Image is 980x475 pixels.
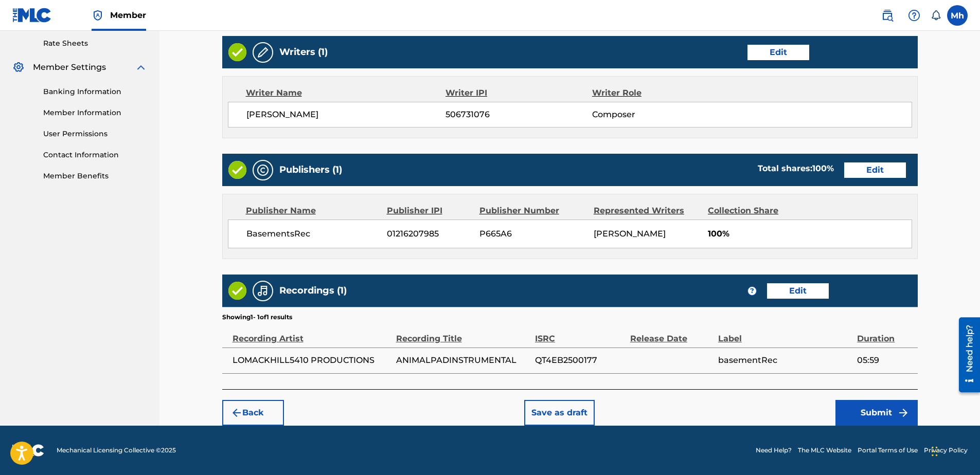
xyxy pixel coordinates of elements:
div: ISRC [535,322,625,345]
a: Need Help? [756,446,792,455]
img: help [908,9,920,22]
iframe: Resource Center [951,314,980,396]
span: 100% [708,228,912,240]
span: Composer [592,108,725,121]
span: Member Settings [33,61,106,74]
div: Recording Title [396,322,530,345]
a: Contact Information [43,150,147,160]
a: User Permissions [43,129,147,139]
span: ANIMALPADINSTRUMENTAL [396,354,530,367]
span: BasementsRec [246,228,380,240]
iframe: Chat Widget [929,426,980,475]
div: Recording Artist [233,322,391,345]
span: Member [110,9,146,21]
span: 01216207985 [387,228,472,240]
span: 100 % [812,163,834,173]
a: Privacy Policy [924,446,968,455]
span: basementRec [718,354,852,367]
img: Publishers [257,164,269,176]
div: Release Date [630,322,713,345]
button: Back [222,400,284,426]
div: Writer Name [246,87,446,99]
a: Member Information [43,107,147,118]
div: Total shares: [758,162,834,175]
a: Public Search [877,5,898,26]
div: Publisher IPI [387,205,472,217]
img: Recordings [257,285,269,297]
a: Member Benefits [43,171,147,181]
img: Valid [228,282,246,300]
div: User Menu [947,5,968,26]
img: 7ee5dd4eb1f8a8e3ef2f.svg [230,407,243,419]
button: Edit [844,162,906,178]
span: P665A6 [479,228,586,240]
div: Writer IPI [446,87,592,99]
h5: Publishers (1) [279,164,342,176]
span: Mechanical Licensing Collective © 2025 [57,446,176,455]
span: QT4EB2500177 [535,354,625,367]
span: [PERSON_NAME] [246,108,446,121]
span: [PERSON_NAME] [594,229,666,239]
span: LOMACKHILL5410 PRODUCTIONS [233,354,391,367]
div: Writer Role [592,87,725,99]
a: Rate Sheets [43,38,147,49]
span: 05:59 [857,354,912,367]
button: Edit [767,283,829,299]
h5: Recordings (1) [279,285,347,297]
a: Banking Information [43,86,147,97]
div: Duration [857,322,912,345]
div: Notifications [931,10,941,21]
img: expand [135,61,147,74]
a: Portal Terms of Use [858,446,918,455]
img: logo [12,444,44,456]
div: Publisher Number [479,205,586,217]
img: f7272a7cc735f4ea7f67.svg [897,407,910,419]
img: Valid [228,43,246,61]
div: Label [718,322,852,345]
img: Valid [228,161,246,179]
img: Top Rightsholder [92,9,104,22]
div: Drag [932,436,938,467]
div: Publisher Name [246,205,379,217]
img: Writers [257,46,269,59]
button: Save as draft [524,400,595,426]
button: Submit [835,400,918,426]
span: 506731076 [446,108,592,121]
img: MLC Logo [12,8,52,23]
div: Represented Writers [594,205,700,217]
button: Edit [747,45,809,60]
div: Collection Share [708,205,808,217]
span: ? [748,287,756,295]
a: The MLC Website [798,446,851,455]
img: Member Settings [12,61,25,74]
p: Showing 1 - 1 of 1 results [222,313,292,322]
div: Help [904,5,924,26]
img: search [881,9,894,22]
h5: Writers (1) [279,46,328,58]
